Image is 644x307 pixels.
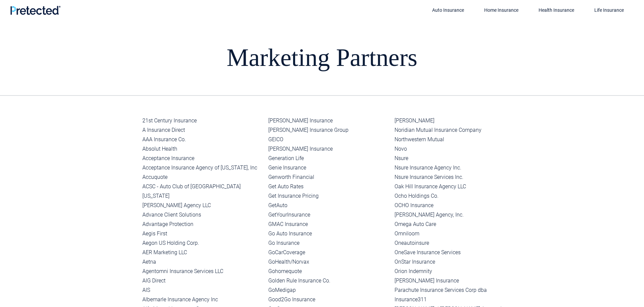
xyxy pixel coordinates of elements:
li: Orion Indemnity [395,267,515,276]
li: Go Auto Insurance [268,229,389,238]
li: Omniloom [395,229,515,238]
img: Pretected Logo [10,6,60,15]
li: Get Insurance Pricing [268,191,389,201]
li: Genworth Financial [268,172,389,182]
li: Absolut Health [142,144,263,154]
li: Aegis First [142,229,263,238]
li: Northwestern Mutual [395,135,515,144]
li: ACSC - Auto Club of [GEOGRAPHIC_DATA][US_STATE] [142,182,263,201]
li: AIS [142,285,263,295]
li: AER Marketing LLC [142,248,263,257]
li: Advantage Protection [142,220,263,229]
li: Gohomequote [268,267,389,276]
li: GoCarCoverage [268,248,389,257]
li: Nsure Insurance Agency Inc. [395,163,515,172]
li: OnStar Insurance [395,257,515,267]
li: Novo [395,144,515,154]
li: Advance Client Solutions [142,210,263,220]
li: Aegon US Holding Corp. [142,238,263,248]
li: Oak Hill Insurance Agency LLC [395,182,515,191]
li: Noridian Mutual Insurance Company [395,125,515,135]
li: GoMedigap [268,285,389,295]
li: Genie Insurance [268,163,389,172]
li: GetYourInsurance [268,210,389,220]
li: GMAC Insurance [268,220,389,229]
li: Go Insurance [268,238,389,248]
li: 21st Century Insurance [142,116,263,125]
li: Oneautoinsure [395,238,515,248]
li: Nsure [395,154,515,163]
li: GoHealth/Norvax [268,257,389,267]
li: Nsure Insurance Services Inc. [395,172,515,182]
li: A Insurance Direct [142,125,263,135]
li: OCHO Insurance [395,201,515,210]
li: Good2Go Insurance [268,295,389,304]
li: Accuquote [142,172,263,182]
li: GEICO [268,135,389,144]
li: OneSave Insurance Services [395,248,515,257]
li: Get Auto Rates [268,182,389,191]
li: [PERSON_NAME] Agency, Inc. [395,210,515,220]
li: Aetna [142,257,263,267]
li: Agentomni Insurance Services LLC [142,267,263,276]
li: Acceptance Insurance [142,154,263,163]
li: Parachute Insurance Services Corp dba Insurance311 [395,285,515,304]
li: [PERSON_NAME] [395,116,515,125]
li: [PERSON_NAME] Insurance [268,144,389,154]
li: Golden Rule Insurance Co. [268,276,389,285]
li: Ocho Holdings Co. [395,191,515,201]
li: AAA Insurance Co. [142,135,263,144]
li: AIG Direct [142,276,263,285]
li: Generation Life [268,154,389,163]
li: [PERSON_NAME] Insurance [395,276,515,285]
li: GetAuto [268,201,389,210]
li: [PERSON_NAME] Insurance Group [268,125,389,135]
li: [PERSON_NAME] Agency LLC [142,201,263,210]
li: Omega Auto Care [395,220,515,229]
li: Acceptance Insurance Agency of [US_STATE], Inc [142,163,263,172]
li: Albemarle Insurance Agency Inc [142,295,263,304]
li: [PERSON_NAME] Insurance [268,116,389,125]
